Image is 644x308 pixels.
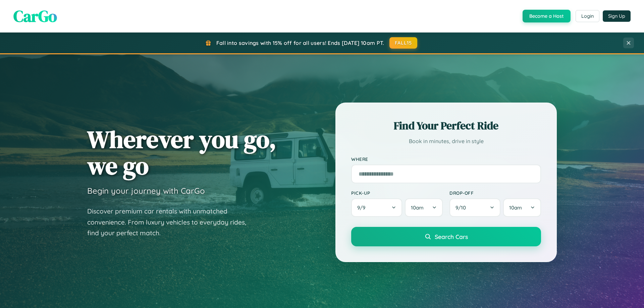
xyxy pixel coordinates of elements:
[87,186,205,196] h3: Begin your journey with CarGo
[405,198,443,217] button: 10am
[449,190,541,196] label: Drop-off
[216,40,384,46] span: Fall into savings with 15% off for all users! Ends [DATE] 10am PT.
[389,37,418,49] button: FALL15
[87,206,255,239] p: Discover premium car rentals with unmatched convenience. From luxury vehicles to everyday rides, ...
[357,204,369,211] span: 9 / 9
[523,10,571,22] button: Become a Host
[351,136,541,146] p: Book in minutes, drive in style
[351,156,541,162] label: Where
[449,198,500,217] button: 9/10
[503,198,541,217] button: 10am
[87,126,276,179] h1: Wherever you go, we go
[603,10,631,22] button: Sign Up
[351,190,443,196] label: Pick-up
[351,198,402,217] button: 9/9
[576,10,599,22] button: Login
[411,204,424,211] span: 10am
[13,5,57,27] span: CarGo
[351,227,541,246] button: Search Cars
[435,233,468,240] span: Search Cars
[351,118,541,133] h2: Find Your Perfect Ride
[455,204,469,211] span: 9 / 10
[509,204,522,211] span: 10am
